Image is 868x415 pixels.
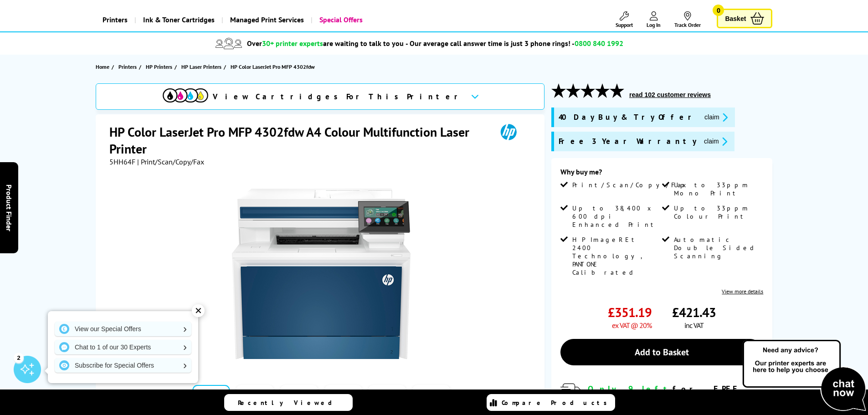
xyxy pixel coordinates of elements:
[406,39,623,48] span: - Our average call answer time is just 3 phone rings! -
[55,358,191,373] a: Subscribe for Special Offers
[559,112,697,123] span: 40 Day Buy & Try Offer
[740,338,868,413] img: Open Live Chat window
[109,123,488,157] h1: HP Color LaserJet Pro MFP 4302fdw A4 Colour Multifunction Laser Printer
[247,39,404,48] span: Over are waiting to talk to you
[647,11,661,28] a: Log In
[713,5,724,16] span: 0
[488,123,529,140] img: HP
[559,136,697,147] span: Free 3 Year Warranty
[647,21,661,28] span: Log In
[96,62,109,72] span: Home
[674,236,761,260] span: Automatic Double Sided Scanning
[96,8,134,31] a: Printers
[627,91,714,99] button: read 102 customer reviews
[717,9,772,28] a: Basket 0
[213,92,463,102] span: View Cartridges For This Printer
[616,11,633,28] a: Support
[575,39,623,48] span: 0800 840 1992
[616,21,633,28] span: Support
[181,62,224,72] a: HP Laser Printers
[134,8,221,31] a: Ink & Toner Cartridges
[702,112,730,123] button: promo-description
[502,399,612,407] span: Compare Products
[232,184,411,363] img: HP Color LaserJet Pro MFP 4302fdw
[14,353,24,363] div: 2
[231,62,317,72] a: HP Color LaserJet Pro MFP 4302fdw
[487,394,615,411] a: Compare Products
[560,339,763,365] a: Add to Basket
[262,39,323,48] span: 30+ printer experts
[588,384,673,394] span: Only 9 left
[560,167,763,181] div: Why buy me?
[572,236,660,277] span: HP ImageREt 2400 Technology, PANTONE Calibrated
[612,321,652,330] span: ex VAT @ 20%
[311,8,370,31] a: Special Offers
[588,384,763,405] div: for FREE Next Day Delivery
[674,181,761,197] span: Up to 33ppm Mono Print
[5,184,14,231] span: Product Finder
[672,304,716,321] span: £421.43
[146,62,175,72] a: HP Printers
[118,62,137,72] span: Printers
[701,136,730,147] button: promo-description
[221,8,311,31] a: Managed Print Services
[224,394,353,411] a: Recently Viewed
[238,399,341,407] span: Recently Viewed
[684,321,704,330] span: inc VAT
[143,8,215,31] span: Ink & Toner Cartridges
[55,340,191,354] a: Chat to 1 of our 30 Experts
[572,204,660,229] span: Up to 38,400 x 600 dpi Enhanced Print
[192,304,205,317] div: ✕
[231,62,315,72] span: HP Color LaserJet Pro MFP 4302fdw
[572,181,689,189] span: Print/Scan/Copy/Fax
[137,157,204,166] span: | Print/Scan/Copy/Fax
[96,62,112,72] a: Home
[146,62,172,72] span: HP Printers
[674,11,701,28] a: Track Order
[163,88,208,102] img: cmyk-icon.svg
[722,288,763,295] a: View more details
[181,62,221,72] span: HP Laser Printers
[725,12,746,25] span: Basket
[608,304,652,321] span: £351.19
[55,322,191,336] a: View our Special Offers
[109,157,135,166] span: 5HH64F
[118,62,139,72] a: Printers
[674,204,761,220] span: Up to 33ppm Colour Print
